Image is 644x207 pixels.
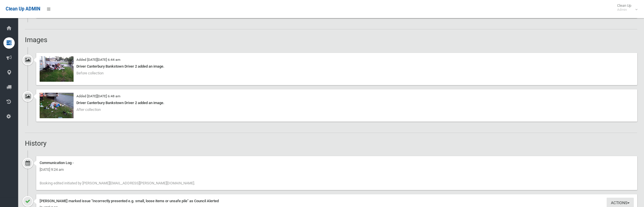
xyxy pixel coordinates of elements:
small: Added [DATE][DATE] 6:44 am [76,58,120,62]
h2: Images [25,36,637,44]
span: Booking edited initiated by [PERSON_NAME][EMAIL_ADDRESS][PERSON_NAME][DOMAIN_NAME]. [40,181,195,185]
div: [DATE] 9:24 am [40,166,634,173]
small: Admin [617,8,631,12]
span: Clean Up [614,3,637,12]
img: 2025-08-1106.48.386679056296345765619.jpg [40,93,74,118]
small: Added [DATE][DATE] 6:48 am [76,94,120,98]
h2: History [25,140,637,147]
img: 2025-08-1106.44.227560085877039671076.jpg [40,56,74,82]
span: After collection [76,107,101,112]
div: Driver Canterbury Bankstown Driver 2 added an image. [40,63,634,70]
span: Clean Up ADMIN [6,6,40,12]
div: Communication Log - [40,159,634,166]
div: Driver Canterbury Bankstown Driver 2 added an image. [40,100,634,106]
div: [PERSON_NAME] marked issue "Incorrectly presented e.g. small, loose items or unsafe pile" as Coun... [40,198,634,204]
span: Before collection [76,71,104,75]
